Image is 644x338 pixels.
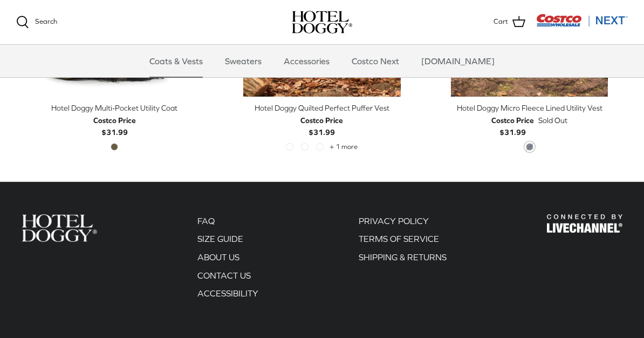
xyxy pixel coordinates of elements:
[342,45,409,77] a: Costco Next
[300,114,343,137] b: $31.99
[215,45,271,77] a: Sweaters
[494,15,525,29] a: Cart
[431,102,628,138] a: Hotel Doggy Micro Fleece Lined Utility Vest Costco Price$31.99 Sold Out
[536,21,628,29] a: Visit Costco Next
[197,288,258,298] a: ACCESSIBILITY
[300,114,343,126] div: Costco Price
[359,216,429,226] a: PRIVACY POLICY
[35,17,57,25] span: Search
[431,102,628,114] div: Hotel Doggy Micro Fleece Lined Utility Vest
[494,16,508,28] span: Cart
[224,102,421,114] div: Hotel Doggy Quilted Perfect Puffer Vest
[491,114,534,137] b: $31.99
[16,16,57,29] a: Search
[224,102,421,138] a: Hotel Doggy Quilted Perfect Puffer Vest Costco Price$31.99
[16,102,213,138] a: Hotel Doggy Multi-Pocket Utility Coat Costco Price$31.99
[16,102,213,114] div: Hotel Doggy Multi-Pocket Utility Coat
[547,214,622,233] img: Hotel Doggy Costco Next
[22,214,97,242] img: Hotel Doggy Costco Next
[292,11,352,33] img: hoteldoggycom
[330,143,358,151] span: + 1 more
[412,45,504,77] a: [DOMAIN_NAME]
[274,45,339,77] a: Accessories
[197,234,243,244] a: SIZE GUIDE
[359,234,439,244] a: TERMS OF SERVICE
[538,114,567,126] span: Sold Out
[93,114,136,126] div: Costco Price
[197,216,215,226] a: FAQ
[140,45,213,77] a: Coats & Vests
[536,13,628,27] img: Costco Next
[187,214,269,305] div: Secondary navigation
[197,271,251,280] a: CONTACT US
[348,214,457,305] div: Secondary navigation
[359,252,447,262] a: SHIPPING & RETURNS
[292,11,352,33] a: hoteldoggy.com hoteldoggycom
[491,114,534,126] div: Costco Price
[197,252,239,262] a: ABOUT US
[93,114,136,137] b: $31.99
